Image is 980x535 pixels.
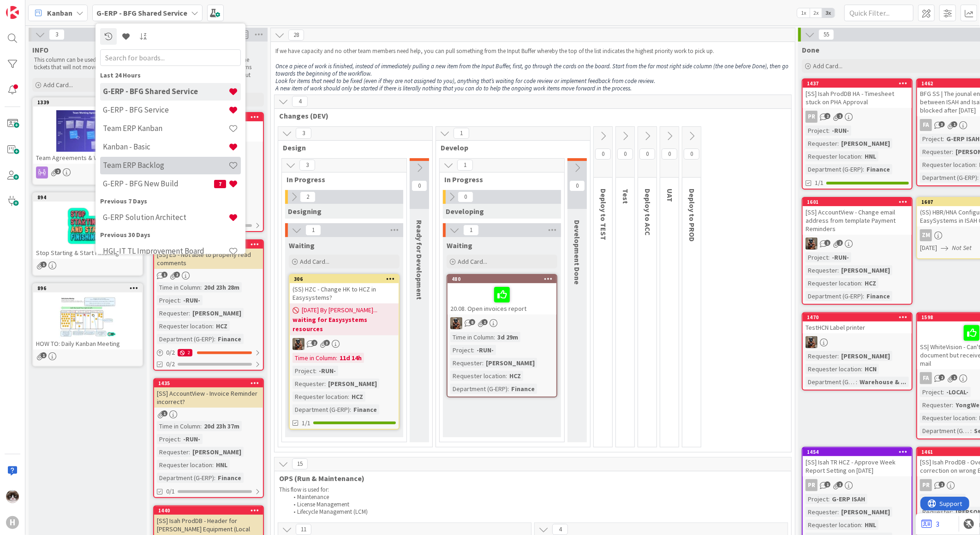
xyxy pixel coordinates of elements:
div: -RUN- [944,494,966,504]
div: HCZ [862,278,878,288]
div: Department (G-ERP) [450,384,508,394]
div: Requester [806,265,837,275]
span: : [856,377,857,387]
span: : [214,334,215,344]
div: G-ERP ISAH [830,494,867,504]
div: Requester [157,447,189,457]
div: Finance [351,404,379,415]
div: HCZ [507,371,523,381]
div: -RUN- [474,345,496,355]
div: HNL [214,460,230,470]
span: 2 [825,113,831,119]
div: 1435 [154,379,263,387]
span: Add Card... [813,62,843,70]
h4: G-ERP - BFG New Build [103,179,214,188]
div: 1454 [807,449,912,455]
div: Project [806,494,828,504]
em: A new item of work should only be started if there is literally nothing that you can do to help t... [275,84,632,92]
span: Changes (DEV) [279,111,780,120]
span: : [212,321,214,331]
span: Add Card... [300,257,329,266]
span: 8 [469,319,475,325]
div: Requester [450,358,482,368]
div: FA [920,372,932,384]
span: : [837,507,839,517]
span: [DATE] [920,243,937,253]
div: Requester [920,507,952,517]
div: Requester location [920,413,975,423]
span: : [861,151,862,161]
div: Requester [293,379,324,389]
div: Department (G-ERP) [157,473,214,483]
div: Project [920,387,943,397]
div: 1440 [158,507,263,514]
div: Department (G-ERP) [920,426,970,436]
div: 306 [294,276,399,282]
h4: Team ERP Kanban [103,124,228,133]
div: -RUN- [181,434,203,444]
div: [PERSON_NAME] [839,138,892,149]
div: 1601 [803,198,912,206]
div: Department (G-ERP) [806,164,863,174]
span: 0 [595,149,611,160]
span: Done [802,45,819,54]
span: : [863,291,864,301]
span: Develop [441,143,579,152]
div: 480 [448,275,556,283]
span: : [861,520,862,530]
div: -RUN- [181,295,203,305]
div: 896 [33,284,142,292]
div: Finance [215,473,244,483]
div: 1432[SS] ES - Not able to properly read comments [154,240,263,269]
div: VK [803,336,912,348]
em: Once a piece of work is finished, instead of immediately pulling a new item from the Input Buffer... [275,62,790,77]
span: : [952,400,953,410]
div: Project [920,134,943,144]
div: 1601[SS] AccountView - Change email address from template Payment Reminders [803,198,912,235]
a: 3 [921,518,939,529]
span: : [952,507,953,517]
div: HNL [862,151,878,161]
div: Last 24 Hours [100,70,241,80]
span: : [506,371,507,381]
div: Department (G-ERP) [157,334,214,344]
span: 3x [822,8,835,18]
span: 2 [837,240,843,246]
span: 0/1 [166,487,175,496]
img: VK [806,238,818,250]
div: [PERSON_NAME] [839,351,892,361]
span: : [952,147,953,157]
div: [PERSON_NAME] [326,379,379,389]
div: Requester [157,308,189,318]
div: HCZ [214,321,230,331]
div: 1437 [803,79,912,88]
span: : [494,332,495,342]
div: Requester location [806,278,861,288]
div: Project [806,125,828,136]
div: [PERSON_NAME] [839,265,892,275]
div: -RUN- [830,125,851,136]
span: 1 [939,481,945,487]
span: : [214,473,215,483]
span: : [861,364,862,374]
span: 3 [324,340,330,346]
span: 1 [454,128,469,139]
a: 1437[SS] Isah ProdDB HA - Timesheet stuck on PHA ApprovalPRProject:-RUN-Requester:[PERSON_NAME]Re... [802,78,913,190]
span: 1/1 [815,178,824,188]
h4: Kanban - Basic [103,142,228,151]
span: : [212,460,214,470]
div: PR [920,479,932,491]
div: Previous 7 Days [100,196,241,206]
span: : [189,447,190,457]
a: 306(SS) HZC - Change HK to HCZ in Easysystems?[DATE] By [PERSON_NAME]...waiting for Easysystems r... [289,274,400,430]
div: 20.08. Open invoices report [448,283,556,315]
img: Visit kanbanzone.com [6,6,19,19]
span: 2 [311,340,317,346]
div: 480 [452,276,556,282]
i: Not Set [952,244,972,252]
b: G-ERP - BFG Shared Service [96,8,187,18]
div: 1437 [807,80,912,87]
span: : [863,164,864,174]
span: Kanban [47,7,72,18]
div: [PERSON_NAME] [190,308,244,318]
